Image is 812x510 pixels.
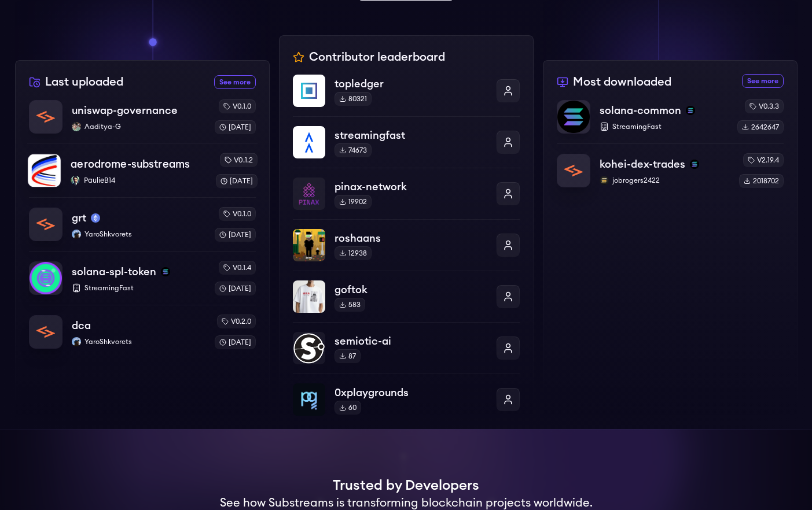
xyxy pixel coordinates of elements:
img: solana [690,160,699,169]
p: Aaditya-G [72,122,205,131]
div: 583 [335,298,365,312]
div: [DATE] [215,120,256,134]
p: aerodrome-substreams [71,156,190,172]
a: solana-commonsolana-commonsolanaStreamingFastv0.3.32642647 [557,99,784,143]
p: solana-spl-token [72,264,156,280]
div: v0.3.3 [745,99,784,113]
img: YaroShkvorets [72,337,81,346]
a: dcadcaYaroShkvoretsYaroShkvoretsv0.2.0[DATE] [29,305,256,349]
p: StreamingFast [72,283,205,293]
img: goftok [293,280,325,313]
img: uniswap-governance [30,101,62,133]
img: solana [161,267,170,276]
a: solana-spl-tokensolana-spl-tokensolanaStreamingFastv0.1.4[DATE] [29,251,256,305]
div: [DATE] [215,228,256,242]
div: v0.1.0 [219,207,256,221]
p: kohei-dex-trades [600,156,685,172]
a: See more recently uploaded packages [214,75,256,89]
a: aerodrome-substreamsaerodrome-substreamsPaulieB14PaulieB14v0.1.2[DATE] [27,143,258,197]
a: See more most downloaded packages [742,74,784,88]
img: streamingfast [293,126,325,158]
a: uniswap-governanceuniswap-governanceAaditya-GAaditya-Gv0.1.0[DATE] [29,99,256,143]
img: Aaditya-G [72,122,81,131]
div: v0.1.0 [219,99,256,113]
img: grt [30,208,62,241]
div: 12938 [335,246,372,260]
div: v2.19.4 [743,153,784,167]
a: goftokgoftok583 [293,271,520,322]
div: 80321 [335,92,372,106]
p: roshaans [335,230,487,246]
div: v0.1.2 [219,153,257,167]
img: roshaans [293,229,325,261]
h1: Trusted by Developers [333,476,479,495]
img: solana [686,106,695,115]
p: StreamingFast [600,122,728,131]
a: roshaansroshaans12938 [293,219,520,271]
a: topledgertopledger80321 [293,75,520,116]
p: solana-common [600,102,681,119]
div: [DATE] [215,174,257,188]
a: semiotic-aisemiotic-ai87 [293,322,520,374]
div: 19902 [335,195,372,209]
img: jobrogers2422 [600,176,609,185]
p: grt [72,210,86,226]
img: dca [30,316,62,348]
div: v0.2.0 [217,315,256,328]
p: dca [72,317,91,334]
img: topledger [293,75,325,107]
p: 0xplaygrounds [335,385,487,401]
p: YaroShkvorets [72,230,205,239]
img: YaroShkvorets [72,230,81,239]
div: 2642647 [737,120,784,134]
p: goftok [335,282,487,298]
div: 2018702 [739,174,784,188]
img: solana-common [557,101,590,133]
div: v0.1.4 [219,261,256,275]
p: PaulieB14 [71,176,206,185]
img: PaulieB14 [71,176,80,185]
div: [DATE] [215,282,256,295]
div: 60 [335,401,361,415]
img: 0xplaygrounds [293,383,325,416]
a: kohei-dex-tradeskohei-dex-tradessolanajobrogers2422jobrogers2422v2.19.42018702 [557,143,784,188]
p: pinax-network [335,179,487,195]
img: aerodrome-substreams [28,154,61,187]
p: streamingfast [335,127,487,143]
a: pinax-networkpinax-network19902 [293,168,520,219]
a: streamingfaststreamingfast74673 [293,116,520,168]
p: uniswap-governance [72,102,178,119]
p: semiotic-ai [335,333,487,349]
img: semiotic-ai [293,332,325,364]
img: mainnet [91,213,100,223]
div: [DATE] [215,335,256,349]
img: kohei-dex-trades [557,154,590,187]
img: pinax-network [293,178,325,210]
div: 87 [335,349,361,363]
div: 74673 [335,143,372,157]
p: jobrogers2422 [600,176,730,185]
a: grtgrtmainnetYaroShkvoretsYaroShkvoretsv0.1.0[DATE] [29,197,256,251]
img: solana-spl-token [30,262,62,294]
a: 0xplaygrounds0xplaygrounds60 [293,374,520,416]
p: topledger [335,76,487,92]
p: YaroShkvorets [72,337,205,346]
